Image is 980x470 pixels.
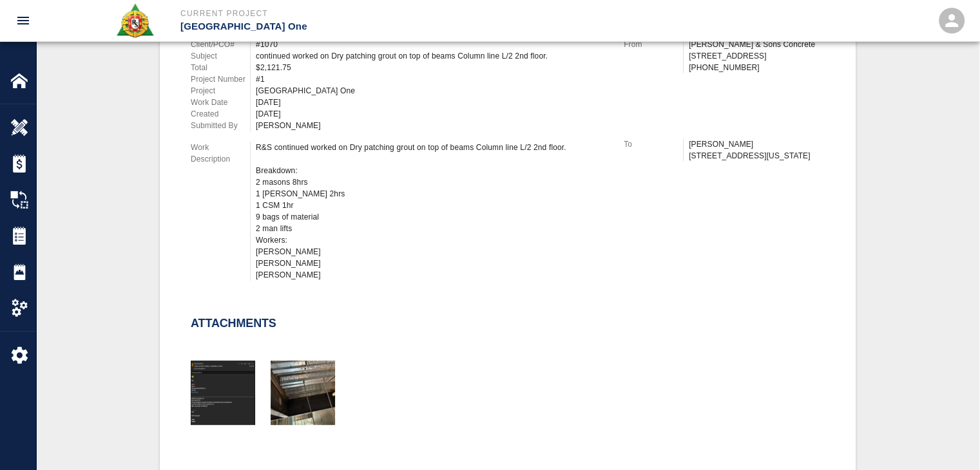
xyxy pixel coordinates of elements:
[689,39,825,50] p: [PERSON_NAME] & Sons Concrete
[689,150,825,162] p: [STREET_ADDRESS][US_STATE]
[191,120,250,131] p: Submitted By
[256,73,608,85] div: #1
[191,142,250,165] p: Work Description
[689,50,825,62] p: [STREET_ADDRESS]
[115,3,155,39] img: Roger & Sons Concrete
[689,138,825,150] p: [PERSON_NAME]
[256,62,608,73] div: $2,121.75
[191,62,250,73] p: Total
[256,39,608,50] div: #1070
[256,50,608,62] div: continued worked on Dry patching grout on top of beams Column line L/2 2nd floor.
[180,8,560,19] p: Current Project
[916,408,980,470] iframe: Chat Widget
[191,39,250,50] p: Client/PCO#
[256,120,608,131] div: [PERSON_NAME]
[191,50,250,62] p: Subject
[191,85,250,97] p: Project
[191,73,250,85] p: Project Number
[256,85,608,97] div: [GEOGRAPHIC_DATA] One
[191,361,255,425] img: thumbnail
[256,108,608,120] div: [DATE]
[180,19,560,34] p: [GEOGRAPHIC_DATA] One
[191,108,250,120] p: Created
[256,97,608,108] div: [DATE]
[191,317,276,331] h2: Attachments
[191,97,250,108] p: Work Date
[624,39,683,50] p: From
[8,5,39,36] button: open drawer
[256,142,608,281] div: R&S continued worked on Dry patching grout on top of beams Column line L/2 2nd floor. Breakdown: ...
[271,361,335,425] img: thumbnail
[624,138,683,150] p: To
[689,62,825,73] p: [PHONE_NUMBER]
